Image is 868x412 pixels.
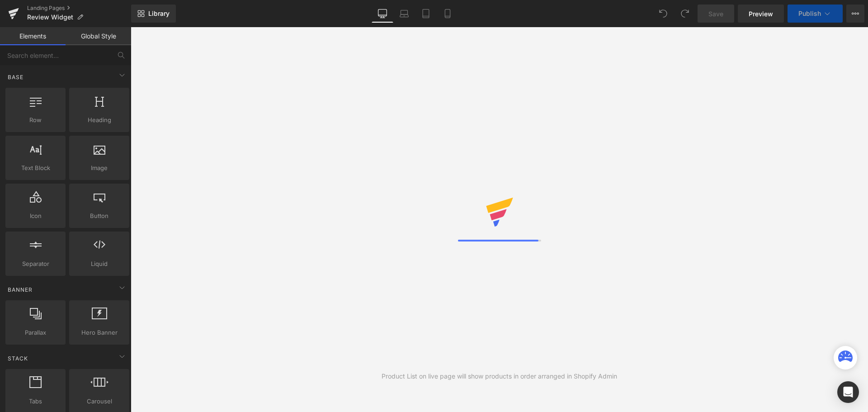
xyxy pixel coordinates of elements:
span: Separator [8,259,63,269]
a: Mobile [437,5,458,23]
span: Button [72,211,127,221]
a: Laptop [393,5,415,23]
span: Preview [749,9,773,19]
span: Heading [72,115,127,125]
a: Landing Pages [27,5,131,12]
div: Product List on live page will show products in order arranged in Shopify Admin [382,371,617,381]
span: Publish [798,10,821,17]
span: Liquid [72,259,127,269]
span: Save [708,9,723,19]
a: Global Style [66,27,131,45]
span: Parallax [8,328,63,337]
a: Preview [738,5,784,23]
span: Text Block [8,163,63,173]
span: Carousel [72,397,127,406]
span: Hero Banner [72,328,127,337]
a: Tablet [415,5,437,23]
button: Publish [788,5,843,23]
a: Desktop [372,5,393,23]
span: Banner [7,285,33,294]
button: Undo [654,5,672,23]
a: New Library [131,5,176,23]
span: Tabs [8,397,63,406]
span: Image [72,163,127,173]
div: Open Intercom Messenger [837,381,859,403]
span: Row [8,115,63,125]
span: Icon [8,211,63,221]
span: Base [7,73,24,81]
button: Redo [676,5,694,23]
span: Review Widget [27,14,73,21]
button: More [846,5,864,23]
span: Stack [7,354,29,363]
span: Library [148,9,170,18]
